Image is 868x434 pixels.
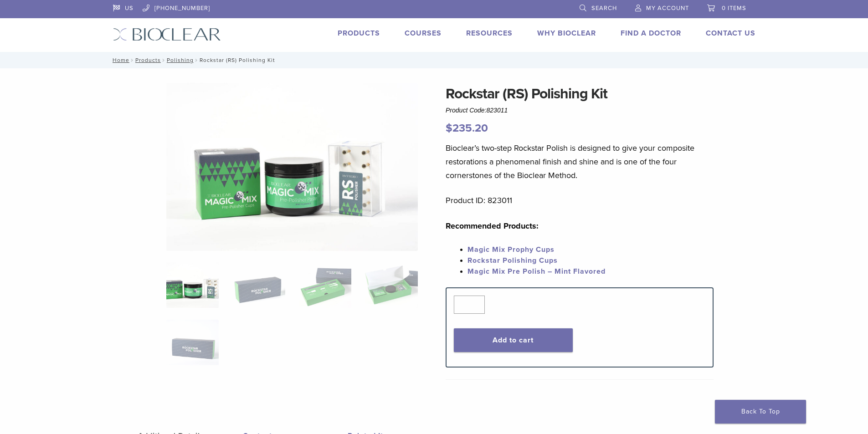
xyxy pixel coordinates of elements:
a: Contact Us [706,29,755,38]
span: $ [446,122,452,135]
span: 823011 [487,107,508,114]
span: My Account [646,5,689,12]
a: Courses [405,29,442,38]
a: Find A Doctor [621,29,681,38]
a: Products [135,57,161,63]
a: Resources [466,29,513,38]
img: DSC_6582-copy-324x324.jpg [166,262,219,308]
a: Why Bioclear [537,29,596,38]
span: / [161,58,167,62]
p: Product ID: 823011 [446,194,714,207]
h1: Rockstar (RS) Polishing Kit [446,83,714,105]
img: Bioclear [113,28,221,41]
span: 0 items [722,5,746,12]
a: Back To Top [715,400,806,424]
img: Rockstar (RS) Polishing Kit - Image 4 [365,262,417,308]
img: Rockstar (RS) Polishing Kit - Image 5 [166,320,219,365]
img: Rockstar (RS) Polishing Kit - Image 3 [299,262,351,308]
button: Add to cart [454,328,573,352]
span: / [194,58,200,62]
a: Magic Mix Prophy Cups [467,245,555,254]
a: Products [338,29,380,38]
a: Magic Mix Pre Polish – Mint Flavored [467,267,606,276]
strong: Recommended Products: [446,221,539,231]
p: Bioclear’s two-step Rockstar Polish is designed to give your composite restorations a phenomenal ... [446,141,714,182]
nav: Rockstar (RS) Polishing Kit [106,52,762,68]
a: Rockstar Polishing Cups [467,256,558,265]
img: Rockstar (RS) Polishing Kit - Image 2 [232,262,285,308]
span: Product Code: [446,107,508,114]
bdi: 235.20 [446,122,488,135]
span: Search [591,5,617,12]
a: Polishing [167,57,194,63]
span: / [129,58,135,62]
a: Home [110,57,129,63]
img: DSC_6582 copy [166,83,418,251]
